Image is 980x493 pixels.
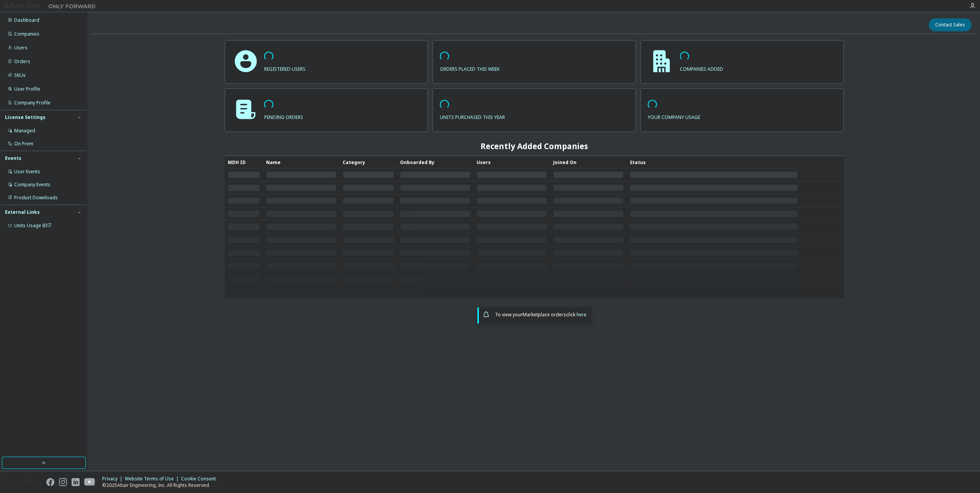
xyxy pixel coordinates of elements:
a: here [577,311,586,318]
p: your company usage [648,112,700,120]
p: © 2025 Altair Engineering, Inc. All Rights Reserved. [102,482,220,488]
div: Name [266,156,336,168]
div: Dashboard [14,17,39,23]
img: altair_logo.svg [2,478,42,486]
p: units purchased this year [440,112,505,120]
p: pending orders [264,112,303,120]
div: Companies [14,31,39,37]
h2: Recently Added Companies [225,141,844,151]
div: Status [630,156,798,168]
div: Website Terms of Use [125,476,181,482]
div: On Prem [14,141,33,147]
img: youtube.svg [84,478,95,486]
img: instagram.svg [59,478,67,486]
div: User Events [14,169,40,175]
div: Onboarded By [400,156,470,168]
p: registered users [264,63,305,72]
p: companies added [680,63,723,72]
div: Cookie Consent [181,476,220,482]
div: Users [14,45,28,51]
div: MDH ID [228,156,260,168]
div: Company Profile [14,100,51,106]
img: facebook.svg [46,478,54,486]
div: Product Downloads [14,195,58,201]
div: Joined On [553,156,624,168]
div: Privacy [102,476,125,482]
span: Units Usage BI [14,222,52,229]
div: Events [5,155,21,161]
span: To view your click [495,311,586,318]
div: Category [343,156,394,168]
div: Managed [14,128,35,134]
button: Contact Sales [929,18,972,31]
p: orders placed this week [440,63,500,72]
div: User Profile [14,86,40,92]
img: linkedin.svg [72,478,80,486]
div: SKUs [14,72,26,78]
em: Marketplace orders [523,311,566,318]
div: Users [477,156,547,168]
div: Orders [14,59,30,65]
div: Company Events [14,182,51,188]
img: Altair One [4,2,100,10]
div: External Links [5,209,40,215]
div: License Settings [5,114,46,120]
